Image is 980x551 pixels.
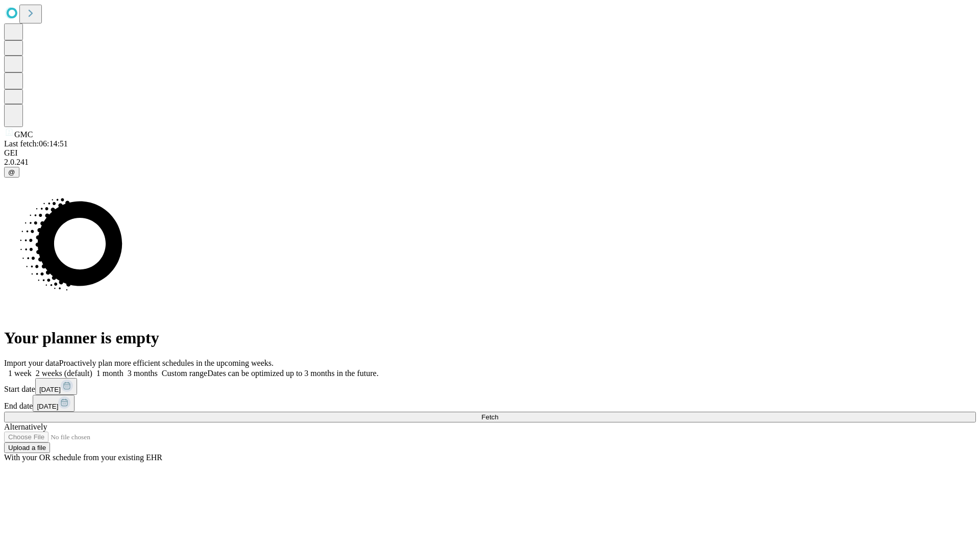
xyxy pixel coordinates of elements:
[4,412,976,422] button: Fetch
[36,369,92,378] span: 2 weeks (default)
[481,413,498,421] span: Fetch
[33,395,75,412] button: [DATE]
[207,369,378,378] span: Dates can be optimized up to 3 months in the future.
[4,329,976,347] h1: Your planner is empty
[8,168,15,176] span: @
[8,369,32,378] span: 1 week
[4,359,59,367] span: Import your data
[4,167,19,178] button: @
[96,369,124,378] span: 1 month
[37,403,58,410] span: [DATE]
[59,359,274,367] span: Proactively plan more efficient schedules in the upcoming weeks.
[162,369,207,378] span: Custom range
[4,395,976,412] div: End date
[4,148,976,158] div: GEI
[4,453,162,462] span: With your OR schedule from your existing EHR
[4,422,47,431] span: Alternatively
[4,442,50,453] button: Upload a file
[128,369,158,378] span: 3 months
[14,130,33,139] span: GMC
[4,378,976,395] div: Start date
[39,386,61,393] span: [DATE]
[4,139,68,148] span: Last fetch: 06:14:51
[35,378,77,395] button: [DATE]
[4,158,976,167] div: 2.0.241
